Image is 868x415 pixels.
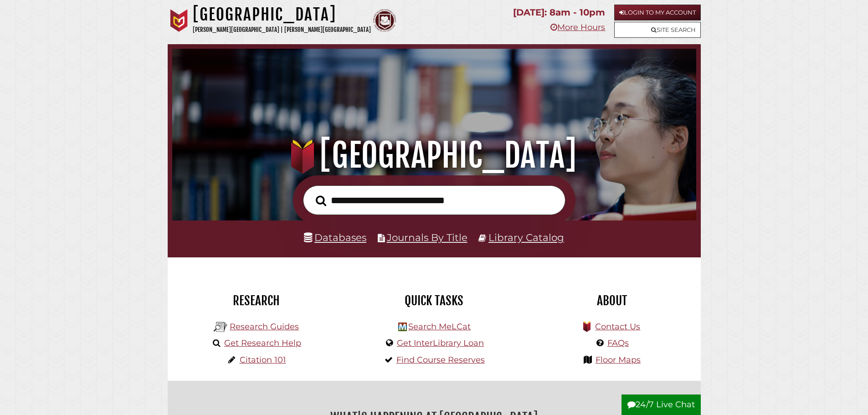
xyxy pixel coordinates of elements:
[387,231,467,243] a: Journals By Title
[607,338,629,348] a: FAQs
[193,5,371,25] h1: [GEOGRAPHIC_DATA]
[352,293,516,308] h2: Quick Tasks
[550,22,605,32] a: More Hours
[488,231,564,243] a: Library Catalog
[214,320,227,334] img: Hekman Library Logo
[595,322,640,332] a: Contact Us
[373,9,396,32] img: Calvin Theological Seminary
[614,5,701,20] a: Login to My Account
[168,9,190,32] img: Calvin University
[185,135,683,175] h1: [GEOGRAPHIC_DATA]
[596,355,641,365] a: Floor Maps
[240,355,286,365] a: Citation 101
[396,355,485,365] a: Find Course Reserves
[408,322,471,332] a: Search MeLCat
[316,195,326,206] i: Search
[175,293,339,308] h2: Research
[614,22,701,38] a: Site Search
[304,231,366,243] a: Databases
[230,322,299,332] a: Research Guides
[193,25,371,35] p: [PERSON_NAME][GEOGRAPHIC_DATA] | [PERSON_NAME][GEOGRAPHIC_DATA]
[224,338,301,348] a: Get Research Help
[311,193,331,209] button: Search
[397,338,484,348] a: Get InterLibrary Loan
[398,323,407,331] img: Hekman Library Logo
[530,293,694,308] h2: About
[513,5,605,20] p: [DATE]: 8am - 10pm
